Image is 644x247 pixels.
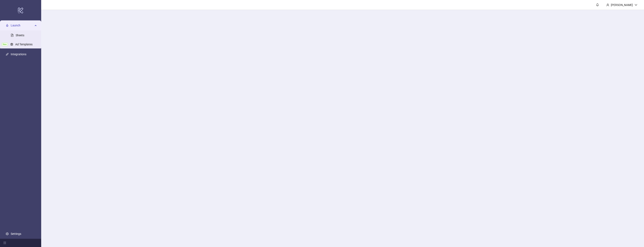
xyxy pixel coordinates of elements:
a: Ad Templates [15,43,33,46]
a: Integrations [11,53,26,56]
span: menu-fold [3,241,6,244]
span: rocket [6,24,9,27]
span: user [606,4,609,6]
span: bell [596,3,599,6]
a: Sheets [16,34,24,37]
a: Settings [11,232,21,235]
span: Launch [11,21,33,29]
span: down [635,4,637,6]
div: [PERSON_NAME] [609,3,635,7]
